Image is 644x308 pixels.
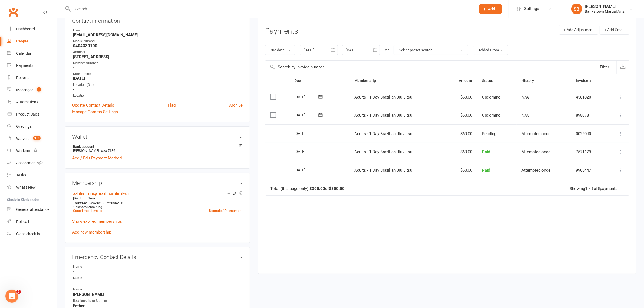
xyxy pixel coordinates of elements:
div: Email [73,28,243,33]
a: People [7,35,57,47]
strong: [PERSON_NAME] [73,292,243,297]
div: Dashboard [16,27,35,31]
span: Attempted once [521,131,550,136]
a: Cancel membership [73,209,102,213]
button: + Add Credit [600,25,629,35]
div: Date of Birth [73,71,243,77]
strong: 1 - 5 [585,186,594,191]
div: [PERSON_NAME] [585,4,625,9]
div: week [72,201,88,205]
a: Update Contact Details [72,102,114,109]
span: Never [88,196,96,200]
div: Mobile Number [73,39,243,44]
span: Paid [482,168,490,173]
div: or [385,47,389,53]
div: Reports [16,76,29,80]
button: Due date [265,45,295,55]
h3: Emergency Contact Details [72,254,243,260]
div: Messages [16,88,33,92]
td: $60.00 [444,143,477,161]
a: Tasks [7,169,57,181]
div: — [72,196,243,201]
span: Upcoming [482,95,500,100]
span: 1 classes remaining [73,205,102,209]
span: Settings [524,3,539,15]
div: [DATE] [294,147,319,156]
div: Member Number [73,61,243,66]
div: What's New [16,185,36,189]
td: 8980781 [571,106,606,124]
span: Adults - 1 Day Brazilian Jiu Jitsu [354,113,412,118]
a: Calendar [7,47,57,60]
td: $60.00 [444,124,477,143]
div: Name [73,276,118,281]
span: N/A [521,95,529,100]
div: [DATE] [294,129,319,137]
strong: - [73,87,243,92]
td: 7571179 [571,143,606,161]
strong: $300.00 [309,186,325,191]
a: Adults - 1 Day Brazilian Jiu Jitsu [73,192,129,196]
a: What's New [7,181,57,194]
strong: - [73,269,243,274]
a: Product Sales [7,108,57,120]
div: Relationship to Student [73,298,118,303]
input: Search... [71,5,472,13]
span: Adults - 1 Day Brazilian Jiu Jitsu [354,131,412,136]
a: Messages 2 [7,84,57,96]
a: Add new membership [72,230,111,235]
button: + Add Adjustment [559,25,598,35]
div: [DATE] [294,111,319,119]
span: 3 [16,290,21,294]
th: Due [289,74,349,88]
span: Paid [482,149,490,154]
span: Adults - 1 Day Brazilian Jiu Jitsu [354,95,412,100]
div: Showing of payments [570,186,617,191]
a: Manage Comms Settings [72,109,118,115]
div: [DATE] [294,93,319,101]
div: Filter [600,64,609,70]
strong: - [73,65,243,70]
div: Location [73,93,243,98]
span: Attended: 0 [106,201,123,205]
span: N/A [521,113,529,118]
th: Invoice # [571,74,606,88]
th: Status [477,74,517,88]
td: 9906447 [571,161,606,179]
th: Amount [444,74,477,88]
a: Payments [7,60,57,72]
span: 2 [37,87,41,92]
strong: 0404330100 [73,43,243,48]
iframe: Intercom live chat [5,290,18,303]
input: Search by invoice number [265,61,590,74]
span: Attempted once [521,168,550,173]
a: Automations [7,96,57,108]
div: Gradings [16,124,32,129]
span: This [73,201,79,205]
div: Total (this page only): of [270,186,345,191]
strong: - [73,281,243,286]
a: Roll call [7,216,57,228]
div: Workouts [16,149,32,153]
div: Roll call [16,219,29,224]
div: Assessments [16,161,43,165]
a: Add / Edit Payment Method [72,155,122,161]
h3: Contact information [72,16,243,24]
div: Payments [16,63,33,68]
strong: [STREET_ADDRESS] [73,54,243,59]
div: Address [73,50,243,55]
a: Reports [7,72,57,84]
td: 0029040 [571,124,606,143]
button: Added From [473,45,508,55]
div: General attendance [16,207,49,212]
a: Clubworx [6,5,20,19]
span: 375 [33,136,41,140]
span: [DATE] [73,196,82,200]
div: People [16,39,28,43]
div: Tasks [16,173,26,177]
h3: Wallet [72,134,243,140]
div: [DATE] [294,166,319,174]
div: Calendar [16,51,31,55]
span: Add [488,7,495,11]
span: Attempted once [521,149,550,154]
